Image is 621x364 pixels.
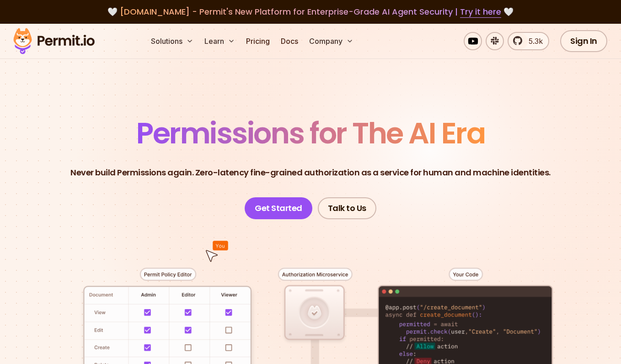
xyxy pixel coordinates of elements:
[318,197,376,219] a: Talk to Us
[9,26,99,57] img: Permit logo
[242,32,273,50] a: Pricing
[201,32,239,50] button: Learn
[305,32,357,50] button: Company
[136,113,485,153] span: Permissions for The AI Era
[147,32,197,50] button: Solutions
[22,5,599,18] div: 🤍 🤍
[120,6,501,17] span: [DOMAIN_NAME] - Permit's New Platform for Enterprise-Grade AI Agent Security |
[460,6,501,18] a: Try it here
[560,30,607,52] a: Sign In
[277,32,302,50] a: Docs
[523,36,543,47] span: 5.3k
[245,197,312,219] a: Get Started
[508,32,549,50] a: 5.3k
[70,166,551,179] p: Never build Permissions again. Zero-latency fine-grained authorization as a service for human and...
